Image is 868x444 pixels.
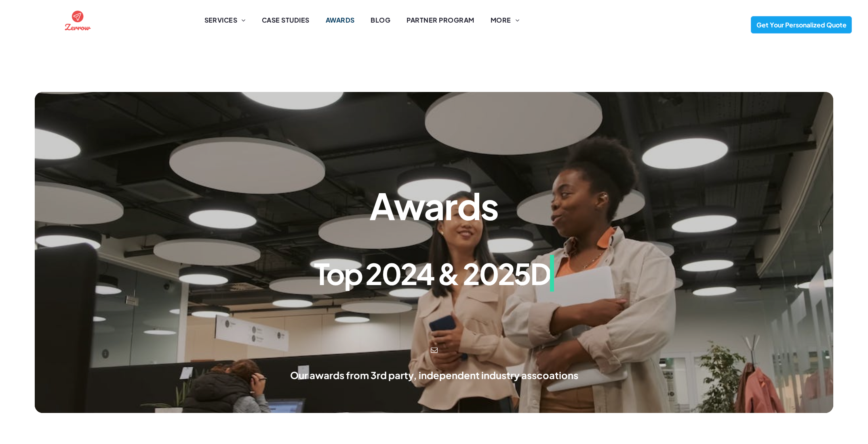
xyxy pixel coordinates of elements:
[429,345,439,357] a: email
[196,15,254,25] a: SERVICES
[369,183,498,228] span: Awards
[63,6,92,35] img: the logo for zernow is a red circle with an airplane in it .
[254,15,318,25] a: CASE STUDIES
[398,15,482,25] a: PARTNER PROGRAM
[751,16,852,33] a: Get Your Personalized Quote
[362,15,398,25] a: BLOG
[318,15,363,25] a: AWARDS
[141,255,728,292] h1: Top 2024 & 2025
[482,15,527,25] a: MORE
[530,255,554,292] span: D
[290,369,578,381] span: Our awards from 3rd party, independent industry asscoations
[754,17,849,33] span: Get Your Personalized Quote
